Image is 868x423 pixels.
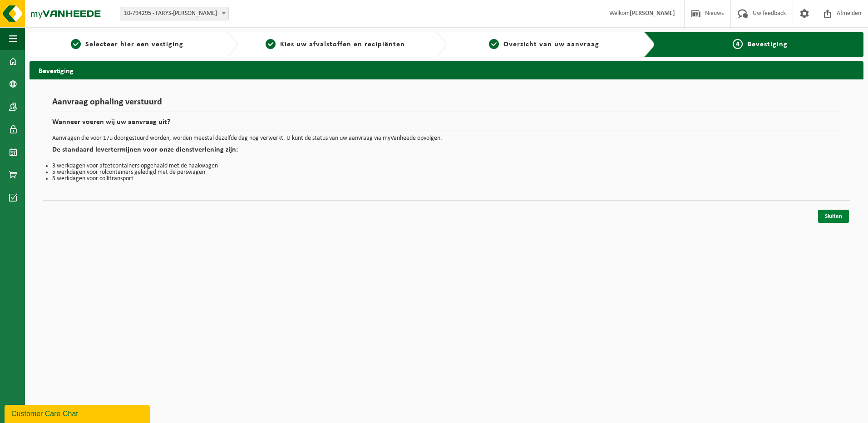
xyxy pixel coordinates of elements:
[52,169,841,176] li: 5 werkdagen voor rolcontainers geledigd met de perswagen
[120,7,228,20] span: 10-794295 - FARYS-RONSE - RONSE
[451,39,637,50] a: 3Overzicht van uw aanvraag
[71,39,81,49] span: 1
[503,41,599,48] span: Overzicht van uw aanvraag
[52,118,841,131] h2: Wanneer voeren wij uw aanvraag uit?
[52,98,841,112] h1: Aanvraag ophaling verstuurd
[733,39,743,49] span: 4
[630,10,675,17] strong: [PERSON_NAME]
[52,146,841,158] h2: De standaard levertermijnen voor onze dienstverlening zijn:
[242,39,428,50] a: 2Kies uw afvalstoffen en recipiënten
[5,403,152,423] iframe: chat widget
[52,135,841,142] p: Aanvragen die voor 17u doorgestuurd worden, worden meestal dezelfde dag nog verwerkt. U kunt de s...
[30,61,863,79] h2: Bevestiging
[52,176,841,182] li: 5 werkdagen voor collitransport
[747,41,788,48] span: Bevestiging
[85,41,183,48] span: Selecteer hier een vestiging
[489,39,499,49] span: 3
[120,7,229,20] span: 10-794295 - FARYS-RONSE - RONSE
[280,41,405,48] span: Kies uw afvalstoffen en recipiënten
[34,39,220,50] a: 1Selecteer hier een vestiging
[266,39,276,49] span: 2
[52,163,841,169] li: 3 werkdagen voor afzetcontainers opgehaald met de haakwagen
[818,210,849,223] a: Sluiten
